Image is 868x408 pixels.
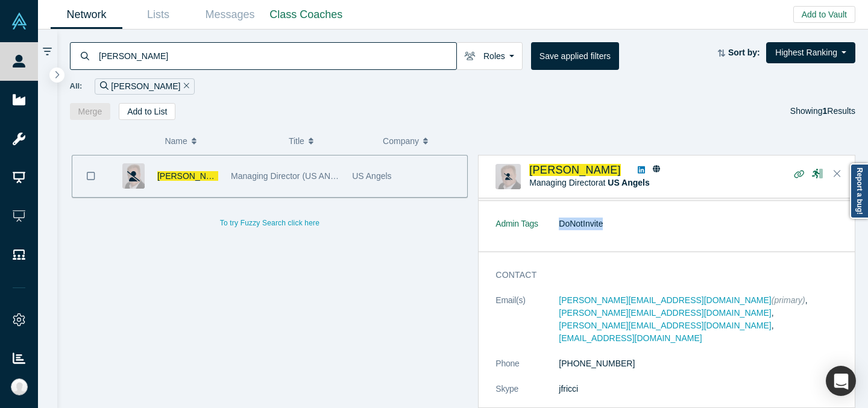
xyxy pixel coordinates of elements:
[157,171,227,181] a: [PERSON_NAME]
[793,6,855,23] button: Add to Vault
[11,378,28,395] img: Ally Hoang's Account
[212,215,328,231] button: To try Fuzzy Search click here
[823,106,828,116] strong: 1
[383,128,464,154] button: Company
[95,78,195,95] div: [PERSON_NAME]
[119,103,175,120] button: Add to List
[728,48,760,57] strong: Sort by:
[828,165,846,184] button: Close
[559,295,771,305] a: [PERSON_NAME][EMAIL_ADDRESS][DOMAIN_NAME]
[383,128,419,154] span: Company
[559,219,603,228] span: DoNotInvite
[559,321,771,330] a: [PERSON_NAME][EMAIL_ADDRESS][DOMAIN_NAME]
[495,294,559,357] dt: Email(s)
[529,164,621,176] a: [PERSON_NAME]
[180,80,189,93] button: Remove Filter
[850,163,868,219] a: Report a bug!
[766,42,855,63] button: Highest Ranking
[495,357,559,383] dt: Phone
[559,333,702,343] a: [EMAIL_ADDRESS][DOMAIN_NAME]
[495,383,559,408] dt: Skype
[559,294,838,345] dd: , , ,
[165,128,187,154] span: Name
[529,178,649,187] span: Managing Director at
[194,1,266,29] a: Messages
[266,1,347,29] a: Class Coaches
[51,1,122,29] a: Network
[289,128,370,154] button: Title
[495,269,821,281] h3: Contact
[165,128,276,154] button: Name
[231,171,483,181] span: Managing Director (US ANGELS); Dr of Porfolio Mgment (Kytotech)
[352,171,391,181] span: US Angels
[98,42,456,70] input: Search by name, title, company, summary, expertise, investment criteria or topics of focus
[495,218,559,243] dt: Admin Tags
[70,103,111,120] button: Merge
[456,42,523,70] button: Roles
[72,155,110,197] button: Bookmark
[559,308,771,318] a: [PERSON_NAME][EMAIL_ADDRESS][DOMAIN_NAME]
[790,103,855,120] div: Showing
[11,13,28,30] img: Alchemist Vault Logo
[122,1,194,29] a: Lists
[559,359,635,368] a: [PHONE_NUMBER]
[772,295,805,305] span: (primary)
[559,383,838,395] dd: jfricci
[289,128,304,154] span: Title
[608,178,650,187] a: US Angels
[823,106,855,116] span: Results
[70,80,83,92] span: All:
[531,42,619,70] button: Save applied filters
